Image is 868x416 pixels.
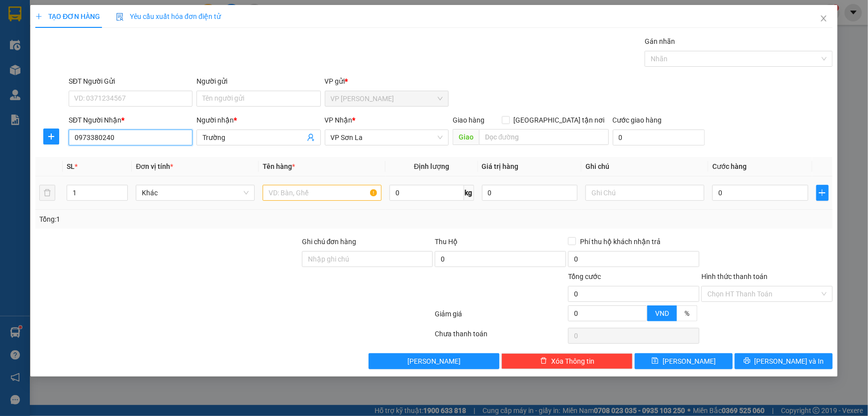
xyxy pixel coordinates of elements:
div: Người gửi [196,76,320,87]
input: Ghi Chú [585,185,704,201]
span: plus [817,189,828,197]
button: plus [816,185,829,201]
span: Tổng cước [568,273,601,280]
span: [PERSON_NAME] [663,356,716,367]
span: printer [744,357,751,365]
label: Ghi chú đơn hàng [302,238,357,246]
span: VP Sơn La [331,130,443,145]
label: Hình thức thanh toán [701,273,768,280]
button: plus [43,129,59,144]
input: Ghi chú đơn hàng [302,251,433,267]
span: % [684,309,689,317]
span: VP Nhận [325,116,353,124]
span: plus [44,133,59,140]
span: Yêu cầu xuất hóa đơn điện tử [116,12,221,20]
label: Cước giao hàng [613,116,662,124]
input: VD: Bàn, Ghế [263,185,382,201]
button: Close [810,5,838,33]
th: Ghi chú [581,157,708,176]
img: icon [116,13,124,21]
div: Chưa thanh toán [434,328,568,346]
div: SĐT Người Gửi [69,76,193,87]
span: [PERSON_NAME] [407,356,461,367]
div: SĐT Người Nhận [69,115,193,126]
span: TẠO ĐƠN HÀNG [35,12,100,20]
span: Cước hàng [712,162,747,170]
span: Định lượng [414,162,449,170]
span: delete [540,357,547,365]
span: user-add [307,134,315,141]
div: VP gửi [325,76,449,87]
button: [PERSON_NAME] [369,353,500,369]
button: delete [39,185,55,201]
span: save [652,357,659,365]
span: Giá trị hàng [482,162,519,170]
span: plus [35,13,42,20]
div: Giảm giá [434,308,568,326]
span: Xóa Thông tin [551,356,594,367]
button: deleteXóa Thông tin [501,353,633,369]
span: close [820,14,828,22]
label: Gán nhãn [645,37,675,45]
span: Tên hàng [263,162,295,170]
div: Tổng: 1 [39,214,335,225]
span: Giao hàng [453,116,484,124]
span: Giao [453,129,479,145]
input: Cước giao hàng [613,130,705,145]
input: Dọc đường [479,129,609,145]
span: Khác [142,185,249,200]
span: SL [67,162,75,170]
button: save[PERSON_NAME] [635,353,733,369]
input: 0 [482,185,578,201]
span: Đơn vị tính [136,162,173,170]
span: Phí thu hộ khách nhận trả [576,236,665,247]
span: VP Thanh Xuân [331,91,443,106]
button: printer[PERSON_NAME] và In [735,353,833,369]
span: [PERSON_NAME] và In [755,356,824,367]
span: Thu Hộ [435,238,458,246]
span: VND [655,309,669,317]
span: [GEOGRAPHIC_DATA] tận nơi [510,115,609,126]
div: Người nhận [196,115,320,126]
span: kg [464,185,474,201]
